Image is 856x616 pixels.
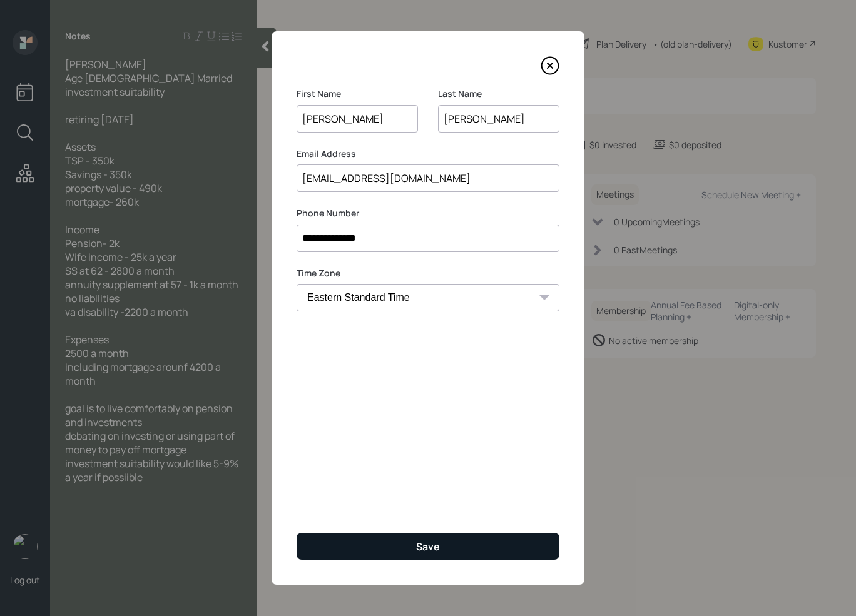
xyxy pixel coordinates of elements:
label: First Name [297,88,418,100]
div: Save [416,540,440,553]
button: Save [297,533,559,560]
label: Email Address [297,148,559,160]
label: Phone Number [297,207,559,220]
label: Last Name [438,88,559,100]
label: Time Zone [297,267,559,280]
